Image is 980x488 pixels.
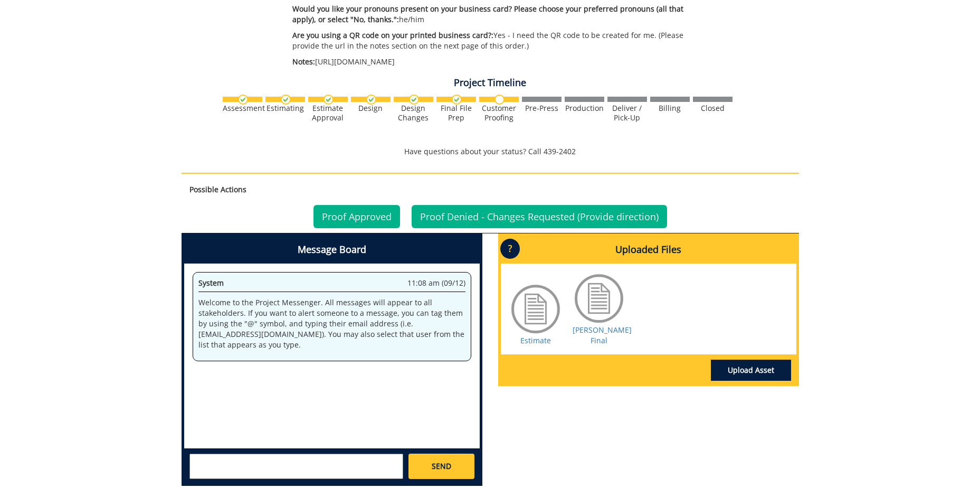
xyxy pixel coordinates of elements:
div: Estimating [265,104,305,113]
a: Estimate [520,335,551,345]
p: Have questions about your status? Call 439-2402 [182,146,799,157]
span: SEND [432,461,451,472]
a: Proof Denied - Changes Requested (Provide direction) [412,205,667,228]
img: checkmark [409,95,419,105]
img: no [494,95,505,105]
p: [URL][DOMAIN_NAME] [292,57,706,67]
div: Design [351,104,391,113]
span: Would you like your pronouns present on your business card? Please choose your preferred pronouns... [292,4,683,24]
div: Customer Proofing [479,104,519,123]
strong: Possible Actions [189,184,246,194]
img: checkmark [452,95,462,105]
span: Are you using a QR code on your printed business card?: [292,30,493,40]
span: 11:08 am (09/12) [407,278,465,288]
h4: Project Timeline [182,78,799,88]
div: Estimate Approval [308,104,348,123]
div: Deliver / Pick-Up [607,104,647,123]
p: ? [500,239,520,259]
img: checkmark [366,95,376,105]
h4: Uploaded Files [501,236,796,264]
p: he/him [292,4,706,25]
a: Proof Approved [313,205,400,228]
img: checkmark [281,95,291,105]
div: Final File Prep [436,104,476,123]
p: Welcome to the Project Messenger. All messages will appear to all stakeholders. If you want to al... [198,297,465,350]
textarea: messageToSend [189,454,403,479]
a: [PERSON_NAME] Final [573,325,632,345]
div: Billing [650,104,690,113]
a: Upload Asset [711,360,791,381]
span: System [198,278,224,288]
div: Production [565,104,604,113]
p: Yes - I need the QR code to be created for me. (Please provide the url in the notes section on th... [292,30,706,51]
div: Pre-Press [522,104,562,113]
img: checkmark [324,95,334,105]
h4: Message Board [184,236,480,264]
a: SEND [408,454,474,479]
div: Closed [693,104,732,113]
span: Notes: [292,57,315,67]
div: Design Changes [394,104,433,123]
div: Assessment [223,104,262,113]
img: checkmark [238,95,248,105]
